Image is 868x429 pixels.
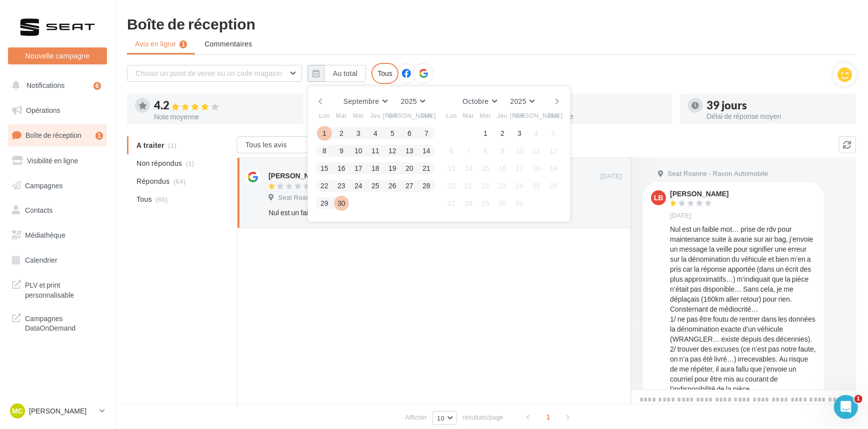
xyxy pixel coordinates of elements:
[268,208,557,218] div: Nul est un faible mot… prise de rdv pour maintenance suite à avarie sur air bag, j’envoie un mess...
[444,178,459,193] button: 20
[317,143,332,158] button: 8
[25,312,103,333] span: Campagnes DataOnDemand
[495,178,510,193] button: 23
[437,414,444,422] span: 10
[317,161,332,176] button: 15
[154,100,295,111] div: 4.2
[25,206,52,214] span: Contacts
[670,211,691,220] span: [DATE]
[351,126,366,141] button: 3
[317,196,332,211] button: 29
[510,97,527,105] span: 2025
[546,126,561,141] button: 5
[478,126,493,141] button: 1
[522,100,664,111] div: 98 %
[497,111,507,120] span: Jeu
[6,75,105,96] button: Notifications 6
[495,143,510,158] button: 9
[446,111,457,120] span: Lun
[419,161,434,176] button: 21
[512,143,527,158] button: 10
[397,94,429,108] button: 2025
[136,158,182,168] span: Non répondus
[6,175,109,196] a: Campagnes
[6,200,109,221] a: Contacts
[26,106,60,114] span: Opérations
[6,225,109,246] a: Médiathèque
[8,47,107,64] button: Nouvelle campagne
[25,131,81,139] span: Boîte de réception
[319,111,330,120] span: Lun
[307,65,366,82] button: Au total
[186,159,194,167] span: (1)
[29,406,95,416] p: [PERSON_NAME]
[6,274,109,304] a: PLV et print personnalisable
[351,143,366,158] button: 10
[506,94,539,108] button: 2025
[402,143,417,158] button: 13
[495,126,510,141] button: 2
[385,143,400,158] button: 12
[600,172,622,181] span: [DATE]
[461,178,476,193] button: 21
[495,161,510,176] button: 16
[334,178,349,193] button: 23
[546,178,561,193] button: 26
[402,126,417,141] button: 6
[654,193,663,203] span: LB
[317,178,332,193] button: 22
[136,176,170,186] span: Répondus
[461,196,476,211] button: 28
[495,196,510,211] button: 30
[6,150,109,171] a: Visibilité en ligne
[461,161,476,176] button: 14
[353,111,364,120] span: Mer
[478,196,493,211] button: 29
[529,178,544,193] button: 25
[25,278,103,300] span: PLV et print personnalisable
[405,413,427,422] span: Afficher
[444,143,459,158] button: 6
[385,126,400,141] button: 5
[93,82,101,90] div: 6
[458,94,500,108] button: Octobre
[444,161,459,176] button: 13
[512,126,527,141] button: 3
[334,161,349,176] button: 16
[368,143,383,158] button: 11
[368,126,383,141] button: 4
[27,156,78,165] span: Visibilité en ligne
[135,69,282,77] span: Choisir un point de vente ou un code magasin
[385,178,400,193] button: 26
[127,65,302,82] button: Choisir un point de vente ou un code magasin
[6,124,109,146] a: Boîte de réception1
[95,132,103,140] div: 1
[317,126,332,141] button: 1
[420,111,432,120] span: Dim
[278,193,378,202] span: Seat Roanne - Ravon Automobile
[540,409,556,425] span: 1
[529,143,544,158] button: 11
[268,171,327,181] div: [PERSON_NAME]
[478,143,493,158] button: 8
[462,97,488,105] span: Octobre
[854,395,862,403] span: 1
[339,94,391,108] button: Septembre
[419,126,434,141] button: 7
[324,65,366,82] button: Au total
[707,113,848,120] div: Délai de réponse moyen
[368,178,383,193] button: 25
[512,196,527,211] button: 31
[670,190,728,197] div: [PERSON_NAME]
[432,411,457,425] button: 10
[6,250,109,271] a: Calendrier
[237,136,337,153] button: Tous les avis
[529,161,544,176] button: 18
[707,100,848,111] div: 39 jours
[383,111,436,120] span: [PERSON_NAME]
[351,161,366,176] button: 17
[25,181,63,189] span: Campagnes
[401,97,417,105] span: 2025
[547,111,559,120] span: Dim
[370,111,380,120] span: Jeu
